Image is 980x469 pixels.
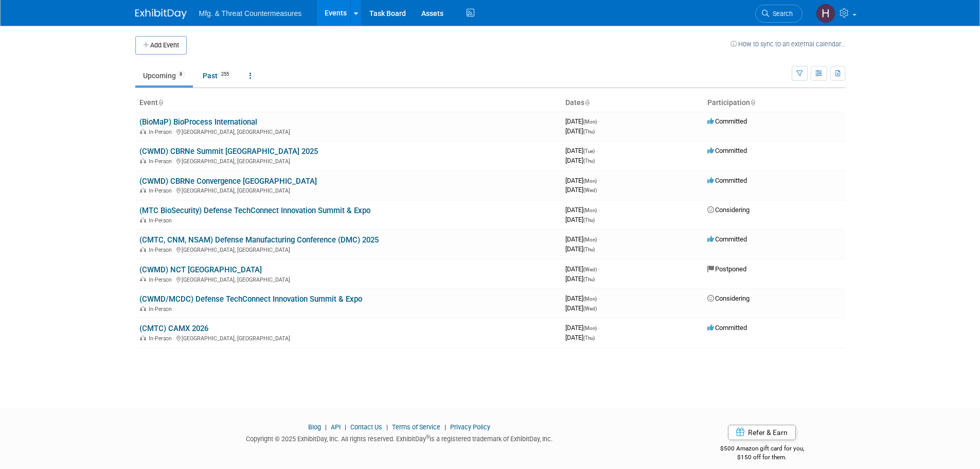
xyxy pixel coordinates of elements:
[135,9,187,19] img: ExhibitDay
[598,206,600,214] span: -
[384,423,390,431] span: |
[707,265,746,273] span: Postponed
[583,296,597,302] span: (Mon)
[139,324,208,333] a: (CMTC) CAMX 2026
[135,94,561,112] th: Event
[707,177,747,184] span: Committed
[679,438,845,461] div: $500 Amazon gift card for you,
[583,335,595,341] span: (Thu)
[139,117,257,127] a: (BioMaP) BioProcess International
[816,4,835,23] img: Hillary Hawkins
[195,66,240,85] a: Past255
[140,217,146,222] img: In-Person Event
[707,147,747,154] span: Committed
[135,66,193,85] a: Upcoming8
[583,306,597,311] span: (Wed)
[583,187,597,193] span: (Wed)
[149,158,175,165] span: In-Person
[565,216,595,223] span: [DATE]
[565,294,600,302] span: [DATE]
[679,453,845,462] div: $150 off for them.
[598,294,600,302] span: -
[598,324,600,332] span: -
[707,324,747,332] span: Committed
[583,207,597,213] span: (Mon)
[583,267,597,272] span: (Wed)
[140,247,146,252] img: In-Person Event
[561,94,703,112] th: Dates
[139,157,557,165] div: [GEOGRAPHIC_DATA], [GEOGRAPHIC_DATA]
[769,10,793,18] span: Search
[139,186,557,194] div: [GEOGRAPHIC_DATA], [GEOGRAPHIC_DATA]
[442,423,449,431] span: |
[350,423,382,431] a: Contact Us
[598,235,600,243] span: -
[583,158,595,164] span: (Thu)
[583,237,597,242] span: (Mon)
[135,36,187,55] button: Add Event
[140,276,146,282] img: In-Person Event
[149,335,175,342] span: In-Person
[565,177,600,184] span: [DATE]
[218,71,232,78] span: 255
[323,423,329,431] span: |
[583,129,595,134] span: (Thu)
[707,206,750,214] span: Considering
[583,247,595,252] span: (Thu)
[583,217,595,223] span: (Thu)
[392,423,440,431] a: Terms of Service
[149,276,175,283] span: In-Person
[139,294,362,304] a: (CWMD/MCDC) Defense TechConnect Innovation Summit & Expo
[565,186,597,194] span: [DATE]
[728,425,796,440] a: Refer & Earn
[139,265,262,274] a: (CWMD) NCT [GEOGRAPHIC_DATA]
[583,148,595,154] span: (Tue)
[139,127,557,135] div: [GEOGRAPHIC_DATA], [GEOGRAPHIC_DATA]
[139,275,557,283] div: [GEOGRAPHIC_DATA], [GEOGRAPHIC_DATA]
[135,432,664,444] div: Copyright © 2025 ExhibitDay, Inc. All rights reserved. ExhibitDay is a registered trademark of Ex...
[565,275,595,283] span: [DATE]
[426,434,430,440] sup: ®
[565,157,595,164] span: [DATE]
[140,129,146,134] img: In-Person Event
[707,117,747,125] span: Committed
[596,147,598,154] span: -
[584,98,590,107] a: Sort by Start Date
[565,235,600,243] span: [DATE]
[140,335,146,340] img: In-Person Event
[139,235,379,245] a: (CMTC, CNM, NSAM) Defense Manufacturing Conference (DMC) 2025
[755,5,803,23] a: Search
[139,177,317,186] a: (CWMD) CBRNe Convergence [GEOGRAPHIC_DATA]
[598,265,600,273] span: -
[707,235,747,243] span: Committed
[565,206,600,214] span: [DATE]
[598,177,600,184] span: -
[583,119,597,125] span: (Mon)
[176,71,185,78] span: 8
[583,178,597,184] span: (Mon)
[730,40,845,48] a: How to sync to an external calendar...
[565,127,595,135] span: [DATE]
[565,265,600,273] span: [DATE]
[583,276,595,282] span: (Thu)
[149,247,175,253] span: In-Person
[565,324,600,332] span: [DATE]
[565,304,597,312] span: [DATE]
[598,117,600,125] span: -
[308,423,321,431] a: Blog
[331,423,341,431] a: API
[703,94,845,112] th: Participation
[707,294,750,302] span: Considering
[140,306,146,311] img: In-Person Event
[565,117,600,125] span: [DATE]
[149,306,175,312] span: In-Person
[750,98,755,107] a: Sort by Participation Type
[583,325,597,331] span: (Mon)
[565,147,598,154] span: [DATE]
[565,245,595,253] span: [DATE]
[140,158,146,163] img: In-Person Event
[149,129,175,135] span: In-Person
[199,9,302,18] span: Mfg. & Threat Countermeasures
[450,423,490,431] a: Privacy Policy
[565,334,595,341] span: [DATE]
